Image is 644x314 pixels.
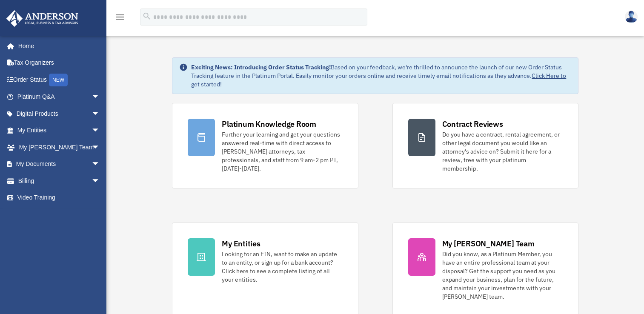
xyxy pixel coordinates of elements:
a: Contract Reviews Do you have a contract, rental agreement, or other legal document you would like... [392,103,578,188]
div: Further your learning and get your questions answered real-time with direct access to [PERSON_NAM... [222,130,342,173]
a: Platinum Knowledge Room Further your learning and get your questions answered real-time with dire... [172,103,358,188]
a: My Entitiesarrow_drop_down [6,122,113,139]
img: Anderson Advisors Platinum Portal [4,10,81,27]
a: menu [115,15,125,22]
span: arrow_drop_down [92,88,109,106]
div: My [PERSON_NAME] Team [442,238,535,249]
a: Home [6,37,109,54]
a: Order StatusNEW [6,71,113,88]
span: arrow_drop_down [92,156,109,173]
div: Do you have a contract, rental agreement, or other legal document you would like an attorney's ad... [442,130,563,173]
a: My [PERSON_NAME] Teamarrow_drop_down [6,139,113,156]
div: Did you know, as a Platinum Member, you have an entire professional team at your disposal? Get th... [442,250,563,301]
img: User Pic [625,11,638,23]
a: Click Here to get started! [191,72,566,88]
a: Tax Organizers [6,54,113,71]
span: arrow_drop_down [92,122,109,140]
a: Video Training [6,189,113,206]
i: search [142,11,152,21]
div: Based on your feedback, we're thrilled to announce the launch of our new Order Status Tracking fe... [191,63,571,88]
a: Digital Productsarrow_drop_down [6,105,113,122]
div: Platinum Knowledge Room [222,119,316,129]
div: NEW [49,74,68,86]
a: Billingarrow_drop_down [6,172,113,189]
div: Contract Reviews [442,119,503,129]
span: arrow_drop_down [92,172,109,190]
div: My Entities [222,238,260,249]
strong: Exciting News: Introducing Order Status Tracking! [191,63,331,71]
a: Platinum Q&Aarrow_drop_down [6,88,113,106]
span: arrow_drop_down [92,139,109,156]
a: My Documentsarrow_drop_down [6,156,113,173]
div: Looking for an EIN, want to make an update to an entity, or sign up for a bank account? Click her... [222,250,342,284]
i: menu [115,12,125,22]
span: arrow_drop_down [92,105,109,123]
